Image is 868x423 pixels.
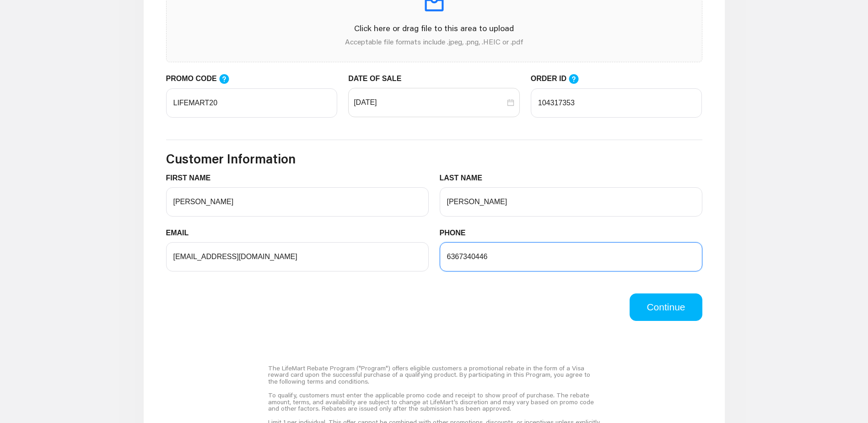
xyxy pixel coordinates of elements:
[268,388,600,415] div: To qualify, customers must enter the applicable promo code and receipt to show proof of purchase....
[630,293,702,321] button: Continue
[166,151,702,167] h3: Customer Information
[531,73,588,85] label: ORDER ID
[166,73,238,85] label: PROMO CODE
[440,187,702,217] input: LAST NAME
[166,228,196,239] label: EMAIL
[440,242,702,271] input: PHONE
[268,361,600,388] div: The LifeMart Rebate Program ("Program") offers eligible customers a promotional rebate in the for...
[348,73,408,84] label: DATE OF SALE
[166,242,429,271] input: EMAIL
[440,228,473,239] label: PHONE
[174,22,695,34] p: Click here or drag file to this area to upload
[166,173,218,184] label: FIRST NAME
[174,36,695,47] p: Acceptable file formats include .jpeg, .png, .HEIC or .pdf
[440,173,490,184] label: LAST NAME
[166,187,429,217] input: FIRST NAME
[354,97,505,108] input: DATE OF SALE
